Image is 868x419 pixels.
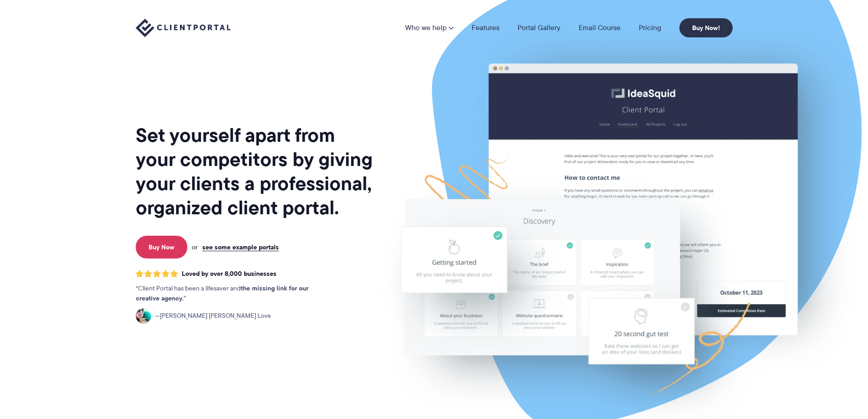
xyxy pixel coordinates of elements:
a: Buy Now! [679,18,733,37]
a: Who we help [405,24,453,31]
a: Pricing [639,24,661,31]
strong: the missing link for our creative agency [136,283,308,303]
a: Portal Gallery [518,24,560,31]
a: Email Course [579,24,621,31]
a: Features [472,24,499,31]
span: [PERSON_NAME] [PERSON_NAME] Love [155,311,271,321]
a: Buy Now [136,236,187,259]
span: or [192,243,198,251]
p: Client Portal has been a lifesaver and . [136,284,327,304]
h1: Set yourself apart from your competitors by giving your clients a professional, organized client ... [136,123,375,220]
a: see some example portals [202,243,279,251]
span: Loved by over 8,000 businesses [182,270,277,278]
